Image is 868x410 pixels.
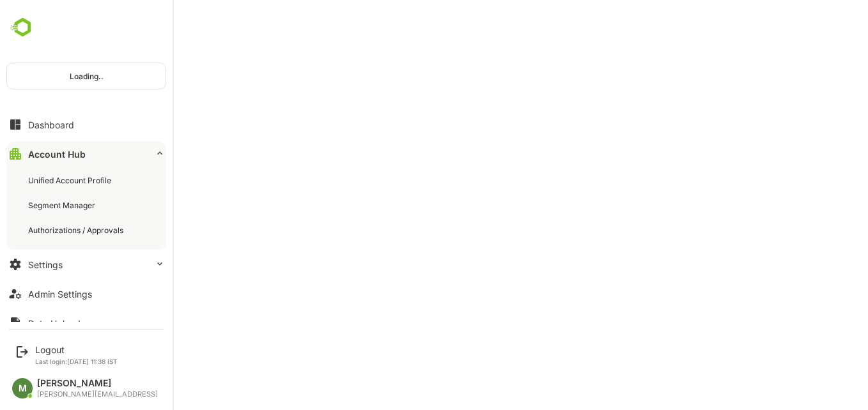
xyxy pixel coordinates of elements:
[35,358,118,365] p: Last login: [DATE] 11:38 IST
[28,119,74,130] div: Dashboard
[28,289,92,300] div: Admin Settings
[6,281,166,307] button: Admin Settings
[28,200,98,211] div: Segment Manager
[28,318,81,329] div: Data Upload
[37,390,158,399] div: [PERSON_NAME][EMAIL_ADDRESS]
[12,378,33,399] div: M
[28,149,86,160] div: Account Hub
[6,112,166,137] button: Dashboard
[28,225,126,236] div: Authorizations / Approvals
[7,63,166,89] div: Loading..
[6,15,39,40] img: undefinedjpg
[6,141,166,167] button: Account Hub
[6,310,166,336] button: Data Upload
[35,344,118,355] div: Logout
[37,378,158,389] div: [PERSON_NAME]
[28,175,114,186] div: Unified Account Profile
[28,259,63,270] div: Settings
[6,252,166,277] button: Settings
